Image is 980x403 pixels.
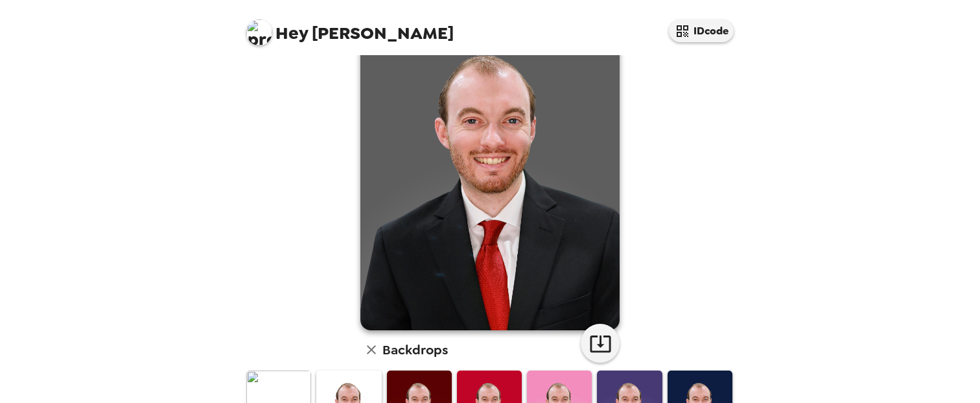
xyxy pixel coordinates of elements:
[669,19,734,42] button: IDcode
[246,13,454,42] span: [PERSON_NAME]
[275,21,308,45] span: Hey
[382,339,448,360] h6: Backdrops
[246,19,272,45] img: profile pic
[360,6,620,330] img: user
